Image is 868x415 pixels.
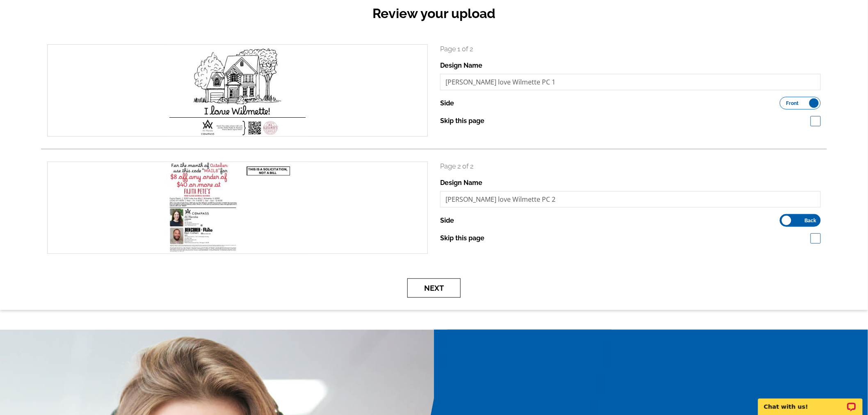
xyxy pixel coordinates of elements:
[440,98,454,108] label: Side
[440,74,821,90] input: File Name
[440,233,484,243] label: Skip this page
[786,101,799,105] span: Front
[753,389,868,415] iframe: LiveChat chat widget
[440,191,821,207] input: File Name
[407,278,461,298] button: Next
[440,61,482,71] label: Design Name
[41,6,827,21] h2: Review your upload
[440,162,821,171] p: Page 2 of 2
[440,44,821,54] p: Page 1 of 2
[804,219,816,223] span: Back
[440,116,484,126] label: Skip this page
[440,216,454,226] label: Side
[440,178,482,188] label: Design Name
